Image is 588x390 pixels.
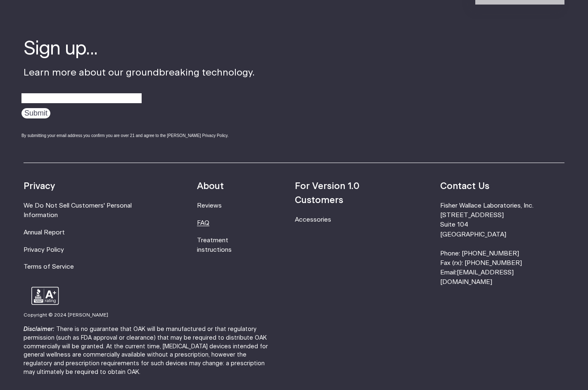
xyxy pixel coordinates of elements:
div: Learn more about our groundbreaking technology. [24,36,255,147]
strong: Contact Us [440,182,489,191]
h4: Sign up... [24,36,255,62]
strong: For Version 1.0 Customers [295,182,360,204]
a: Reviews [197,203,222,209]
div: By submitting your email address you confirm you are over 21 and agree to the [PERSON_NAME] Priva... [21,132,255,139]
a: [EMAIL_ADDRESS][DOMAIN_NAME] [440,269,514,285]
p: There is no guarantee that OAK will be manufactured or that regulatory permission (such as FDA ap... [24,325,276,377]
strong: Privacy [24,182,55,191]
strong: Disclaimer: [24,326,55,332]
a: Accessories [295,217,331,223]
small: Copyright © 2024 [PERSON_NAME] [24,313,108,317]
a: Privacy Policy [24,247,64,253]
a: Terms of Service [24,264,74,270]
a: Treatment instructions [197,237,232,253]
strong: About [197,182,224,191]
a: We Do Not Sell Customers' Personal Information [24,203,132,218]
a: Annual Report [24,229,65,236]
a: FAQ [197,220,209,226]
input: Submit [21,108,50,118]
li: Fisher Wallace Laboratories, Inc. [STREET_ADDRESS] Suite 104 [GEOGRAPHIC_DATA] Phone: [PHONE_NUMB... [440,201,564,287]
